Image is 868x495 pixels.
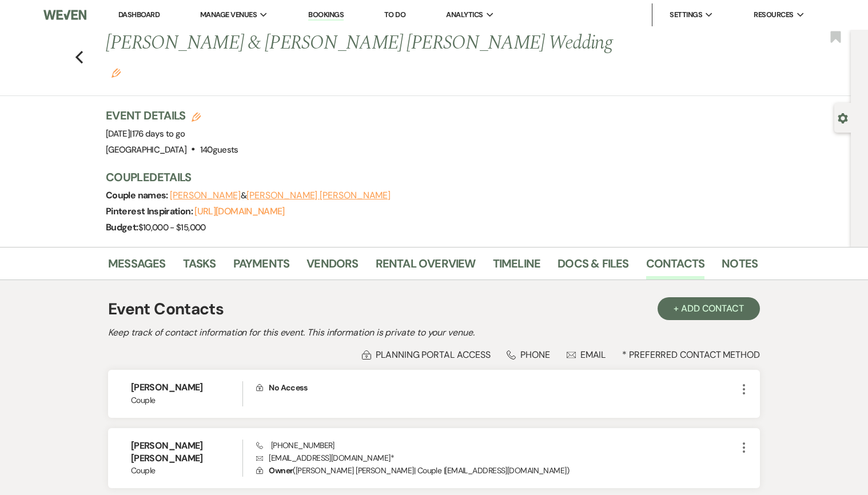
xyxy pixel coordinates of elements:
span: $10,000 - $15,000 [138,222,206,233]
span: Manage Venues [200,9,257,21]
a: Bookings [308,10,344,21]
a: Dashboard [118,10,160,19]
a: To Do [384,10,405,19]
button: [PERSON_NAME] [170,191,241,200]
h1: [PERSON_NAME] & [PERSON_NAME] [PERSON_NAME] Wedding [106,30,618,84]
span: Settings [670,9,702,21]
a: [URL][DOMAIN_NAME] [194,205,284,217]
span: [PHONE_NUMBER] [256,440,335,450]
h1: Event Contacts [108,297,224,321]
span: | [130,128,185,139]
span: No Access [269,382,307,393]
div: Planning Portal Access [362,349,490,361]
h6: [PERSON_NAME] [131,381,242,394]
span: [DATE] [106,128,185,139]
h2: Keep track of contact information for this event. This information is private to your venue. [108,326,760,340]
p: ( [PERSON_NAME] [PERSON_NAME] | Couple | [EMAIL_ADDRESS][DOMAIN_NAME] ) [256,464,737,477]
span: Couple [131,394,242,406]
img: Weven Logo [43,3,86,27]
span: Budget: [106,221,138,233]
a: Timeline [493,254,541,280]
span: Couple names: [106,189,170,201]
h6: [PERSON_NAME] [PERSON_NAME] [131,440,242,465]
span: Owner [269,465,293,476]
span: Pinterest Inspiration: [106,205,194,217]
span: & [170,190,391,201]
div: Email [567,349,606,361]
a: Rental Overview [376,254,476,280]
div: * Preferred Contact Method [108,349,760,361]
p: [EMAIL_ADDRESS][DOMAIN_NAME] * [256,452,737,464]
span: Analytics [446,9,483,21]
button: Edit [112,67,121,78]
button: + Add Contact [658,297,760,320]
div: Phone [507,349,550,361]
a: Contacts [646,254,705,280]
a: Vendors [306,254,358,280]
h3: Couple Details [106,169,746,185]
span: 176 days to go [132,128,185,139]
h3: Event Details [106,107,238,123]
a: Messages [108,254,166,280]
a: Docs & Files [558,254,628,280]
span: 140 guests [200,144,238,155]
span: Couple [131,465,242,477]
button: [PERSON_NAME] [PERSON_NAME] [246,191,391,200]
a: Payments [233,254,290,280]
span: Resources [754,9,793,21]
a: Tasks [183,254,216,280]
button: Open lead details [838,112,848,123]
span: [GEOGRAPHIC_DATA] [106,144,186,155]
a: Notes [722,254,758,280]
